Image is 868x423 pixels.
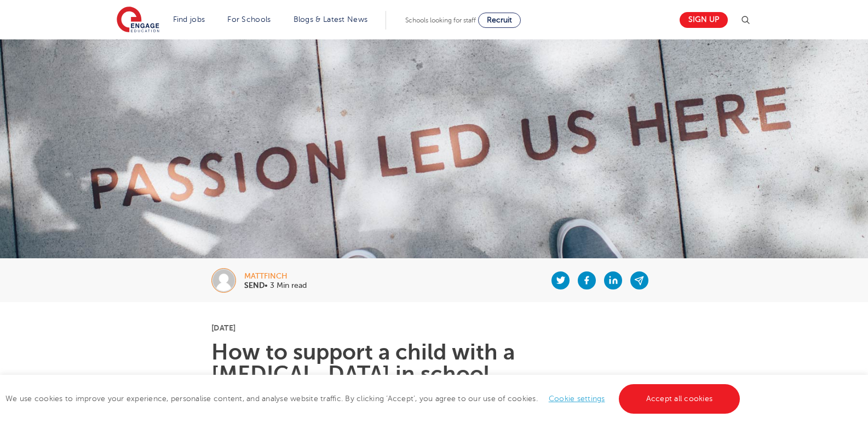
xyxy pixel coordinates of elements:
[173,15,205,24] a: Find jobs
[211,324,657,332] p: [DATE]
[244,282,307,289] p: • 3 Min read
[478,13,521,28] a: Recruit
[405,16,476,24] span: Schools looking for staff
[227,15,271,24] a: For Schools
[619,384,740,414] a: Accept all cookies
[294,15,368,24] a: Blogs & Latest News
[211,341,657,385] h1: How to support a child with a [MEDICAL_DATA] in school
[5,395,743,403] span: We use cookies to improve your experience, personalise content, and analyse website traffic. By c...
[680,12,728,28] a: Sign up
[244,281,265,289] b: SEND
[117,7,159,34] img: Engage Education
[549,395,605,403] a: Cookie settings
[487,16,512,24] span: Recruit
[244,273,307,280] div: mattfinch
